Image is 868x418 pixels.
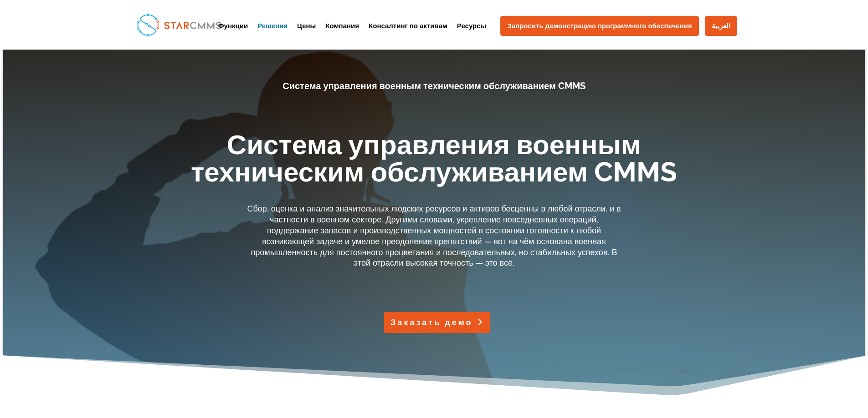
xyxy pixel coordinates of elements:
[218,23,248,45] a: Функции
[257,23,288,45] a: Решения
[457,23,487,45] a: Ресурсы
[369,22,447,30] font: Консалтинг по активам
[369,23,447,45] a: Консалтинг по активам
[507,22,692,30] font: Запросить демонстрацию программного обеспечения
[325,23,359,45] a: Компания
[390,317,473,327] font: Заказать демо
[191,129,677,188] font: Система управления военным техническим обслуживанием CMMS
[712,22,730,30] font: العربية
[297,22,316,30] font: Цены
[384,312,490,332] a: Заказать демо
[282,81,586,91] font: Система управления военным техническим обслуживанием CMMS
[297,23,316,45] a: Цены
[457,22,487,30] font: Ресурсы
[705,16,737,36] a: العربية
[325,22,359,30] font: Компания
[257,22,288,30] font: Решения
[133,10,226,40] img: StarCMMS
[716,320,868,418] iframe: Виджет чата
[218,22,248,30] font: Функции
[500,16,699,36] a: Запросить демонстрацию программного обеспечения
[247,204,621,267] font: Сбор, оценка и анализ значительных людских ресурсов и активов бесценны в любой отрасли, и в частн...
